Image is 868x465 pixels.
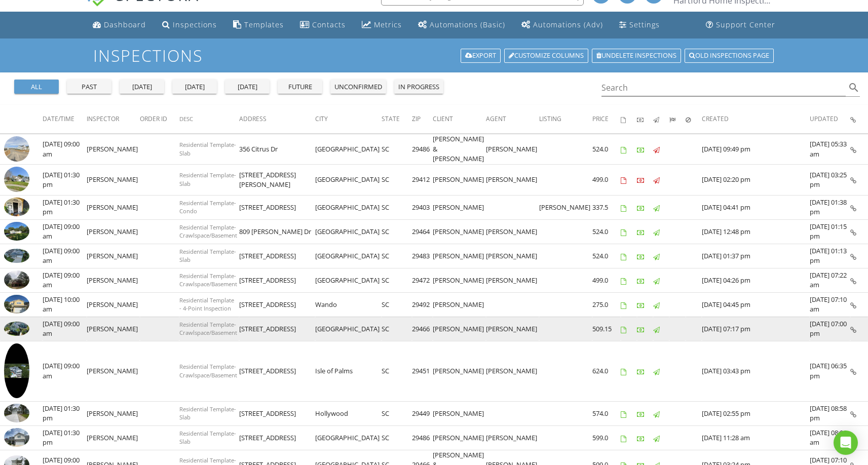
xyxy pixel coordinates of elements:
span: Desc [179,115,193,123]
span: Residential Template- Crawlspace/Basement [179,321,237,337]
div: Dashboard [104,20,146,29]
td: [DATE] 01:38 pm [810,195,850,219]
td: [DATE] 04:26 pm [702,268,810,292]
td: [DATE] 08:58 pm [810,401,850,425]
span: Residential Template- Slab [179,405,236,421]
span: Residential Template- Slab [179,430,236,446]
td: [DATE] 01:37 pm [702,244,810,268]
td: [STREET_ADDRESS] [239,341,315,401]
td: 809 [PERSON_NAME] Dr [239,219,315,244]
td: [DATE] 11:28 am [702,425,810,450]
th: Published: Not sorted. [653,105,669,133]
td: 524.0 [592,219,621,244]
td: 356 Citrus Dr [239,134,315,165]
td: [STREET_ADDRESS] [239,268,315,292]
td: [PERSON_NAME] [539,195,592,219]
th: Agreements signed: Not sorted. [621,105,637,133]
td: [DATE] 03:25 pm [810,165,850,196]
div: Inspections [173,20,217,29]
td: SC [382,341,412,401]
td: [STREET_ADDRESS] [239,195,315,219]
td: [PERSON_NAME] [433,219,486,244]
th: State: Not sorted. [382,105,412,133]
td: [GEOGRAPHIC_DATA] [315,219,382,244]
td: [GEOGRAPHIC_DATA] [315,165,382,196]
a: Settings [615,16,664,34]
td: [PERSON_NAME] [486,341,539,401]
td: [PERSON_NAME] [87,268,140,292]
th: Date/Time: Not sorted. [43,105,87,133]
span: Residential Template- Crawlspace/Basement [179,363,237,379]
button: future [278,80,322,94]
button: [DATE] [120,80,164,94]
img: 9321554%2Fcover_photos%2FsnG4KOU2cGpH3WyXUxPt%2Fsmall.jpg [4,222,29,241]
div: Metrics [374,20,402,29]
td: [PERSON_NAME] [433,425,486,450]
a: Metrics [358,16,406,34]
a: Automations (Basic) [414,16,509,34]
td: [DATE] 03:43 pm [702,341,810,401]
th: Submitted: Not sorted. [669,105,686,133]
td: 524.0 [592,134,621,165]
span: Agent [486,114,506,123]
button: unconfirmed [330,80,386,94]
td: [STREET_ADDRESS][PERSON_NAME] [239,165,315,196]
td: [PERSON_NAME] [433,401,486,425]
img: 9251169%2Fcover_photos%2FdLJZmbnAt4kvuiBiyCY9%2Fsmall.jpg [4,343,29,399]
td: SC [382,425,412,450]
div: Contacts [312,20,346,29]
th: Canceled: Not sorted. [686,105,702,133]
td: [PERSON_NAME] & [PERSON_NAME] [433,134,486,165]
td: 29466 [412,317,433,341]
td: [PERSON_NAME] [87,219,140,244]
td: SC [382,401,412,425]
td: [DATE] 09:00 am [43,341,87,401]
div: Automations (Adv) [533,20,603,29]
td: Wando [315,292,382,317]
td: [PERSON_NAME] [87,292,140,317]
td: [PERSON_NAME] [486,268,539,292]
th: Updated: Not sorted. [810,105,850,133]
th: Inspection Details: Not sorted. [850,105,868,133]
span: Zip [412,114,421,123]
td: [DATE] 05:33 am [810,134,850,165]
td: [DATE] 04:41 pm [702,195,810,219]
td: 29486 [412,425,433,450]
a: Customize Columns [504,49,588,63]
button: [DATE] [225,80,270,94]
i: search [848,82,860,94]
div: past [71,82,107,92]
td: [PERSON_NAME] [87,195,140,219]
td: [DATE] 10:00 am [43,292,87,317]
a: Inspections [158,16,221,34]
div: Automations (Basic) [430,20,505,29]
td: Hollywood [315,401,382,425]
th: Inspector: Not sorted. [87,105,140,133]
td: [PERSON_NAME] [433,268,486,292]
a: Contacts [296,16,350,34]
td: 509.15 [592,317,621,341]
a: Templates [229,16,288,34]
button: [DATE] [172,80,217,94]
th: Price: Not sorted. [592,105,621,133]
td: SC [382,165,412,196]
td: [PERSON_NAME] [433,341,486,401]
td: [STREET_ADDRESS] [239,317,315,341]
span: Listing [539,114,561,123]
td: SC [382,292,412,317]
img: 9323789%2Fcover_photos%2FgBPRhymaGVmkDGwU2lwq%2Fsmall.jpg [4,270,29,289]
td: [DATE] 02:55 pm [702,401,810,425]
a: Undelete inspections [592,49,681,63]
div: in progress [398,82,439,92]
a: Automations (Advanced) [517,16,607,34]
td: [DATE] 09:00 am [43,244,87,268]
td: [GEOGRAPHIC_DATA] [315,244,382,268]
td: 499.0 [592,165,621,196]
td: 624.0 [592,341,621,401]
span: Client [433,114,453,123]
span: Address [239,114,267,123]
td: [PERSON_NAME] [486,165,539,196]
h1: Inspections [93,47,775,64]
th: Zip: Not sorted. [412,105,433,133]
th: Address: Not sorted. [239,105,315,133]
